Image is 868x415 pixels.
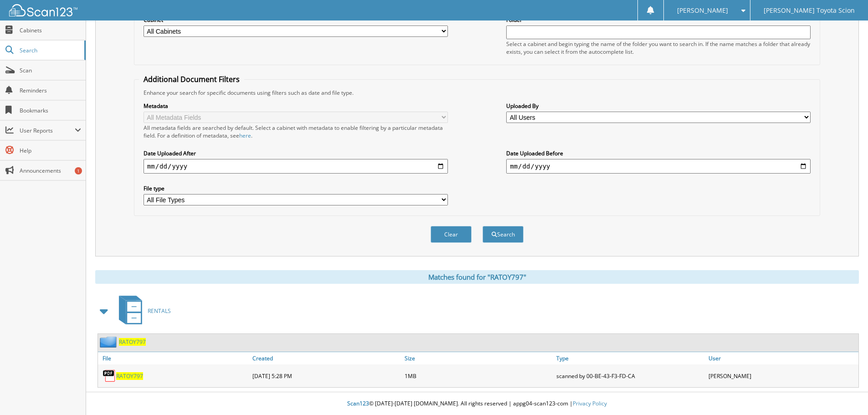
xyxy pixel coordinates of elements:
div: [DATE] 5:28 PM [250,367,402,385]
button: Clear [431,226,472,243]
span: User Reports [20,127,75,134]
div: Matches found for "RATOY797" [95,270,859,284]
div: Select a cabinet and begin typing the name of the folder you want to search in. If the name match... [506,40,811,56]
span: [PERSON_NAME] Toyota Scion [764,8,855,13]
a: Size [402,352,555,364]
label: Metadata [144,102,448,110]
button: Search [483,226,524,243]
a: Privacy Policy [573,400,607,407]
a: RATOY797 [116,372,143,380]
legend: Additional Document Filters [139,74,244,84]
label: Date Uploaded After [144,149,448,157]
span: Search [20,46,80,54]
a: here [239,132,251,139]
a: RENTALS [113,293,171,329]
a: User [706,352,858,364]
span: Announcements [20,167,81,174]
img: PDF.png [103,369,116,383]
label: Uploaded By [506,102,811,110]
div: 1 [75,167,82,174]
span: Scan [20,67,81,74]
div: © [DATE]-[DATE] [DOMAIN_NAME]. All rights reserved | appg04-scan123-com | [86,393,868,415]
a: File [98,352,250,364]
span: Scan123 [347,400,369,407]
a: Type [554,352,706,364]
span: Cabinets [20,26,81,34]
label: File type [144,184,448,192]
div: 1MB [402,367,555,385]
span: [PERSON_NAME] [677,8,728,13]
span: Reminders [20,87,81,94]
img: scan123-logo-white.svg [9,4,77,16]
div: Enhance your search for specific documents using filters such as date and file type. [139,89,815,97]
a: Created [250,352,402,364]
label: Date Uploaded Before [506,149,811,157]
span: Help [20,147,81,154]
iframe: Chat Widget [822,371,868,415]
div: All metadata fields are searched by default. Select a cabinet with metadata to enable filtering b... [144,124,448,139]
span: Bookmarks [20,107,81,114]
div: scanned by 00-BE-43-F3-FD-CA [554,367,706,385]
a: RATOY797 [119,338,146,346]
span: RENTALS [148,307,171,315]
div: [PERSON_NAME] [706,367,858,385]
input: end [506,159,811,174]
img: folder2.png [100,336,119,348]
input: start [144,159,448,174]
